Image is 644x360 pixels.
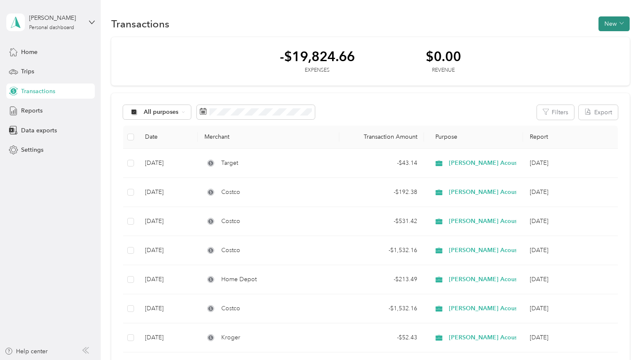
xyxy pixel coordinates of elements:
span: [PERSON_NAME] Acoustics & Drywall [449,217,555,226]
th: Date [138,126,198,149]
td: Jun 2025 [523,323,617,352]
span: [PERSON_NAME] Acoustics & Drywall [449,304,555,313]
div: - $192.38 [346,188,418,197]
span: Home Depot [221,275,257,284]
td: [DATE] [138,149,198,178]
span: All purposes [144,109,179,115]
span: Costco [221,188,240,197]
span: [PERSON_NAME] Acoustics & Drywall [449,188,555,197]
span: [PERSON_NAME] Acoustics & Drywall [449,275,555,284]
span: Kroger [221,333,240,342]
td: Jul 2025 [523,236,617,265]
th: Merchant [198,126,339,149]
span: [PERSON_NAME] Acoustics & Drywall [449,333,555,342]
td: Jul 2025 [523,265,617,294]
span: [PERSON_NAME] Acoustics & Drywall [449,246,555,255]
h1: Transactions [111,19,169,28]
div: Personal dashboard [29,25,74,30]
span: Data exports [21,126,57,135]
span: Trips [21,67,34,76]
span: [PERSON_NAME] Acoustics & Drywall [449,159,555,168]
td: [DATE] [138,207,198,236]
div: [PERSON_NAME] [29,13,82,22]
td: Jul 2025 [523,294,617,323]
td: [DATE] [138,323,198,352]
button: Filters [537,105,574,120]
div: - $43.14 [346,159,418,168]
td: Aug 2025 [523,207,617,236]
span: Costco [221,246,240,255]
span: Costco [221,217,240,226]
th: Transaction Amount [339,126,424,149]
div: - $531.42 [346,217,418,226]
span: Settings [21,145,43,154]
span: Target [221,159,238,168]
span: Purpose [431,133,457,140]
button: New [598,16,630,31]
td: [DATE] [138,178,198,207]
div: - $1,532.16 [346,246,418,255]
div: - $52.43 [346,333,418,342]
td: [DATE] [138,265,198,294]
th: Report [523,126,617,149]
iframe: Everlance-gr Chat Button Frame [597,313,644,360]
td: [DATE] [138,236,198,265]
span: Home [21,48,38,56]
td: Sep 2025 [523,149,617,178]
div: Expenses [280,67,355,74]
button: Help center [5,347,48,356]
span: Costco [221,304,240,313]
div: - $1,532.16 [346,304,418,313]
span: Transactions [21,87,55,96]
span: Reports [21,106,43,115]
div: Revenue [426,67,461,74]
button: Export [579,105,618,120]
td: Sep 2025 [523,178,617,207]
div: - $213.49 [346,275,418,284]
td: [DATE] [138,294,198,323]
div: -$19,824.66 [280,49,355,64]
div: $0.00 [426,49,461,64]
